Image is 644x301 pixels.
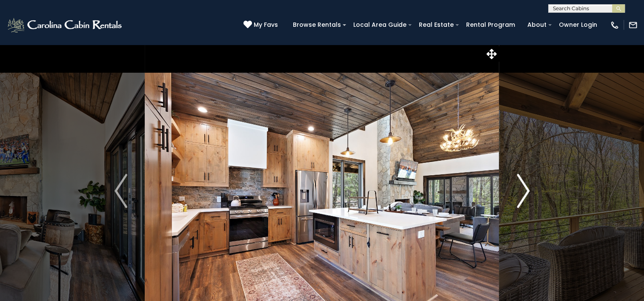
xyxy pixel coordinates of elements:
a: Browse Rentals [289,18,345,31]
img: White-1-2.png [6,17,124,34]
a: Owner Login [555,18,601,31]
img: mail-regular-white.png [628,20,638,30]
img: arrow [517,174,530,208]
span: My Favs [254,20,278,29]
a: Local Area Guide [349,18,411,31]
a: My Favs [243,20,280,30]
a: About [523,18,551,31]
a: Rental Program [462,18,519,31]
a: Real Estate [415,18,458,31]
img: phone-regular-white.png [610,20,619,30]
img: arrow [114,174,127,208]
